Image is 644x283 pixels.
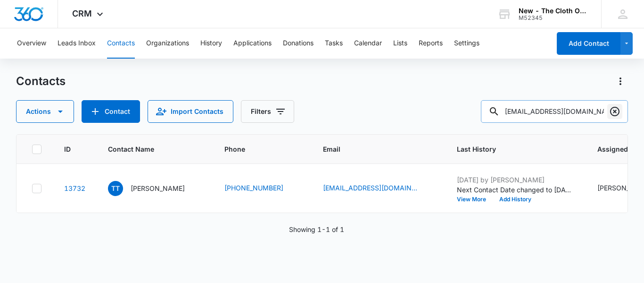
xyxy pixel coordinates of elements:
button: Lists [393,28,407,59]
button: View More [457,197,493,202]
span: CRM [72,9,92,18]
button: Add History [493,197,538,202]
button: Clear [607,104,622,119]
a: [EMAIL_ADDRESS][DOMAIN_NAME] [323,183,417,193]
button: Tasks [325,28,343,59]
span: Last History [457,144,561,154]
span: Phone [224,144,287,154]
button: Overview [17,28,46,59]
button: Actions [16,100,74,123]
div: account name [519,7,587,15]
span: Email [323,144,421,154]
p: [PERSON_NAME] [131,183,185,193]
p: [DATE] by [PERSON_NAME] [457,175,575,185]
button: Applications [233,28,272,59]
button: Leads Inbox [58,28,96,59]
div: Contact Name - Traci Tiongson - Select to Edit Field [108,181,202,196]
button: Donations [283,28,314,59]
p: Showing 1-1 of 1 [289,224,344,234]
div: Phone - (256) 694-2643 - Select to Edit Field [224,183,300,194]
button: Contacts [107,28,135,59]
button: Actions [613,74,628,89]
p: Next Contact Date changed to [DATE]. [457,185,575,195]
button: Add Contact [557,32,620,55]
button: Add Contact [82,100,140,123]
input: Search Contacts [481,100,628,123]
button: Filters [241,100,294,123]
button: Reports [419,28,443,59]
button: Organizations [146,28,189,59]
h1: Contacts [16,74,66,88]
button: Calendar [354,28,382,59]
button: Import Contacts [148,100,233,123]
div: Email - duketraci@ymail.com - Select to Edit Field [323,183,434,194]
a: [PHONE_NUMBER] [224,183,283,193]
button: Settings [454,28,479,59]
button: History [200,28,222,59]
div: account id [519,15,587,21]
span: Contact Name [108,144,188,154]
span: TT [108,181,123,196]
span: ID [64,144,72,154]
a: Navigate to contact details page for Traci Tiongson [64,184,85,192]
